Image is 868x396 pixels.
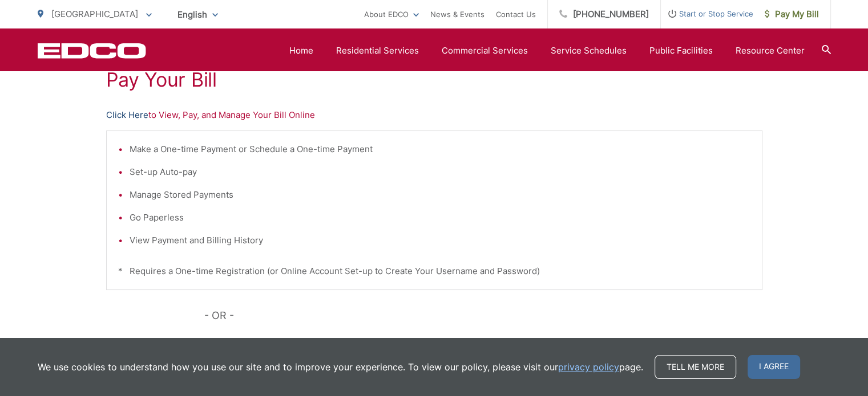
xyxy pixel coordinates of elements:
li: Set-up Auto-pay [130,165,750,179]
a: Click Here [106,336,148,349]
h1: Pay Your Bill [106,68,762,91]
a: News & Events [430,7,485,21]
span: Pay My Bill [765,7,819,21]
p: We use cookies to understand how you use our site and to improve your experience. To view our pol... [38,360,643,374]
a: EDCD logo. Return to the homepage. [38,43,146,59]
a: Residential Services [336,44,419,58]
a: Click Here [106,108,148,122]
span: [GEOGRAPHIC_DATA] [51,9,138,19]
a: Resource Center [736,44,805,58]
a: Commercial Services [442,44,528,58]
span: I agree [748,355,800,379]
a: Service Schedules [551,44,627,58]
li: Manage Stored Payments [130,188,750,202]
li: View Payment and Billing History [130,234,750,247]
p: to View, Pay, and Manage Your Bill Online [106,108,762,122]
p: * Requires a One-time Registration (or Online Account Set-up to Create Your Username and Password) [118,264,750,278]
li: Make a One-time Payment or Schedule a One-time Payment [130,142,750,156]
a: Public Facilities [649,44,713,58]
a: privacy policy [558,360,619,374]
li: Go Paperless [130,211,750,224]
p: to Make a One-time Payment Only Online [106,336,762,349]
span: English [169,5,227,25]
a: Tell me more [655,355,736,379]
p: - OR - [204,307,762,324]
a: Contact Us [496,7,536,21]
a: About EDCO [364,7,419,21]
a: Home [289,44,313,58]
